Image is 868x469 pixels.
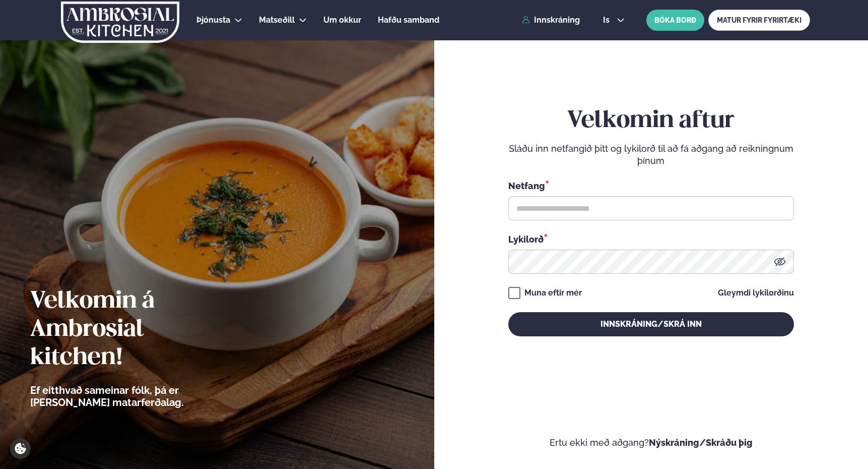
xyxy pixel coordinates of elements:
p: Ertu ekki með aðgang? [464,437,838,449]
a: Um okkur [323,14,361,26]
a: Hafðu samband [378,14,439,26]
div: Netfang [508,179,794,192]
button: is [595,16,633,24]
span: Þjónusta [196,15,230,25]
span: is [603,16,613,24]
a: Nýskráning/Skráðu þig [649,437,753,448]
span: Matseðill [259,15,295,25]
a: Gleymdi lykilorðinu [718,289,794,297]
h2: Velkomin aftur [508,107,794,135]
span: Um okkur [323,15,361,25]
button: BÓKA BORÐ [646,10,704,31]
a: Cookie settings [10,438,31,459]
h2: Velkomin á Ambrosial kitchen! [30,287,239,372]
p: Sláðu inn netfangið þitt og lykilorð til að fá aðgang að reikningnum þínum [508,143,794,167]
a: MATUR FYRIR FYRIRTÆKI [708,10,810,31]
button: Innskráning/Skrá inn [508,312,794,336]
a: Matseðill [259,14,295,26]
span: Hafðu samband [378,15,439,25]
div: Lykilorð [508,232,794,246]
p: Ef eitthvað sameinar fólk, þá er [PERSON_NAME] matarferðalag. [30,384,239,408]
a: Þjónusta [196,14,230,26]
img: logo [60,2,180,43]
a: Innskráning [522,16,580,25]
